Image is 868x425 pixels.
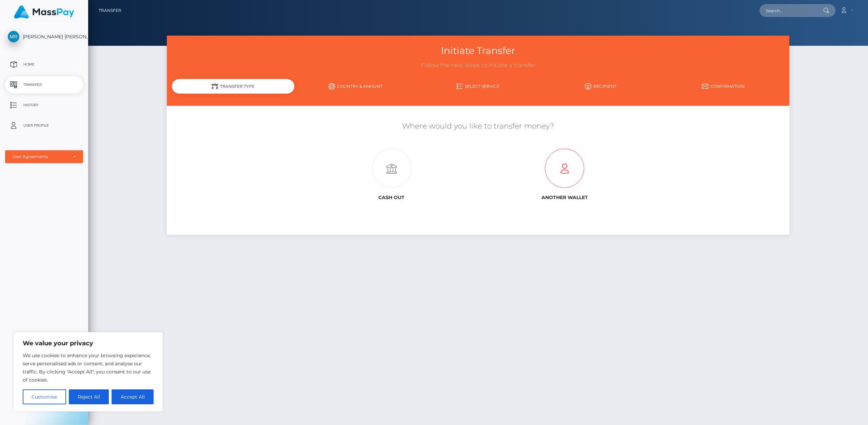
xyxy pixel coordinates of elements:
[99,3,121,18] a: Transfer
[310,195,473,200] h6: Cash out
[5,34,83,40] span: [PERSON_NAME] [PERSON_NAME]
[483,195,646,200] h6: Another wallet
[14,5,74,19] img: MassPay
[539,80,662,92] a: Recipient
[5,97,83,114] a: History
[662,80,784,92] a: Confirmation
[294,80,417,92] a: Country & Amount
[23,389,66,404] button: Customise
[13,154,68,159] div: User Agreements
[172,121,785,132] h5: Where would you like to transfer money?
[5,56,83,73] a: Home
[172,79,294,94] div: Transfer Type
[417,80,539,92] a: Select Service
[112,389,154,404] button: Accept All
[5,117,83,134] a: User Profile
[8,100,80,110] p: History
[5,150,83,163] button: User Agreements
[23,339,154,347] p: We value your privacy
[172,44,785,57] h3: Initiate Transfer
[23,351,154,384] p: We use cookies to enhance your browsing experience, serve personalised ads or content, and analys...
[172,61,785,70] h3: Follow the next steps to initiate a transfer
[8,59,80,70] p: Home
[8,80,80,90] p: Transfer
[8,120,80,131] p: User Profile
[5,76,83,93] a: Transfer
[759,4,823,17] input: Search...
[69,389,109,404] button: Reject All
[14,332,163,411] div: We value your privacy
